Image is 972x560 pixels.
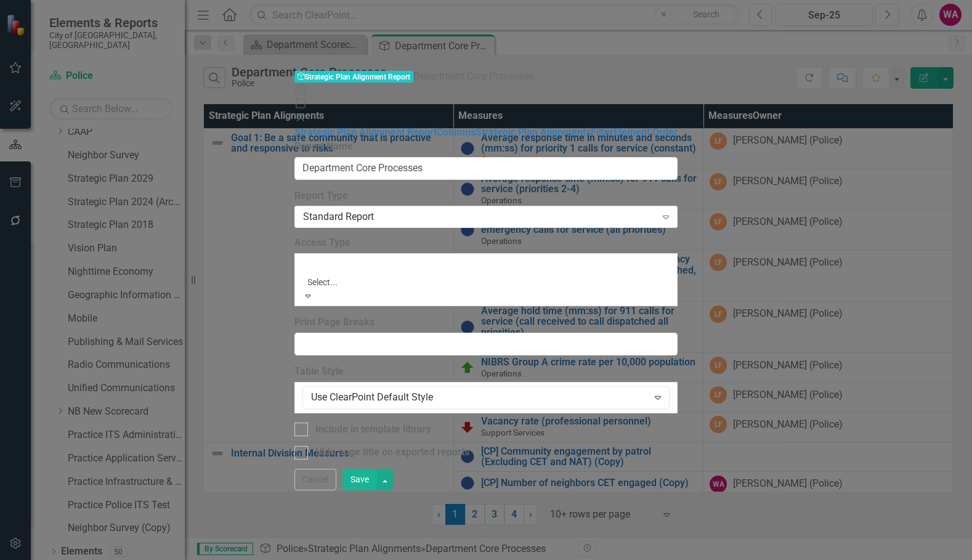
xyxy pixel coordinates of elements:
input: Report Name [294,157,678,180]
label: Print Page Breaks [294,315,678,330]
button: Cancel [294,469,336,490]
a: Strategic Plan Alignment Report [294,126,437,138]
div: Hide page title on exported reports [315,445,469,460]
span: Strategic Plan Alignment Report [294,71,413,83]
a: Strategic Plan Alignments [476,126,591,138]
label: Report Type [294,189,678,203]
button: Save [342,469,377,490]
div: Include in template library [315,423,431,437]
a: Filter [591,126,614,138]
label: Access Type [294,236,678,250]
span: Department Core Processes [413,70,533,82]
div: Select... [307,276,501,288]
label: Table Style [294,365,678,379]
div: Standard Report [303,210,656,224]
a: Columns [437,126,476,138]
label: Report Name [294,140,678,154]
a: Element Order [614,126,678,138]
